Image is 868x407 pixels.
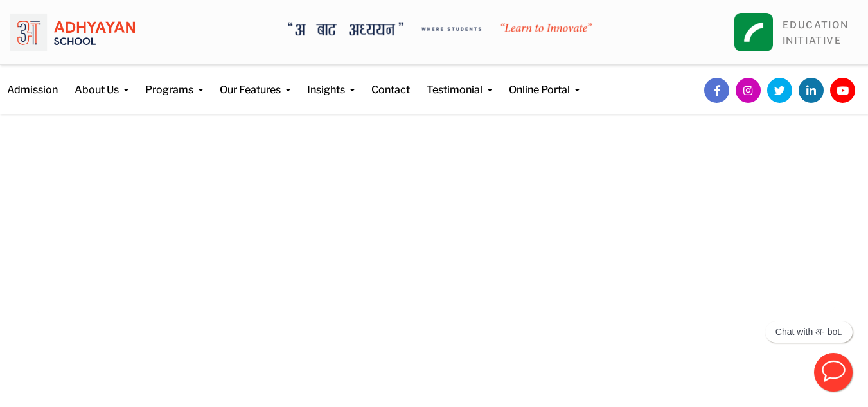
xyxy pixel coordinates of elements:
img: logo [10,10,135,55]
a: About Us [75,65,128,98]
a: Online Portal [509,65,580,98]
img: square_leapfrog [734,13,773,51]
a: Testimonial [427,65,492,98]
a: Insights [307,65,355,98]
a: EDUCATIONINITIATIVE [783,19,849,46]
a: Contact [371,65,410,98]
a: Programs [145,65,203,98]
a: Our Features [220,65,290,98]
img: A Bata Adhyayan where students learn to Innovate [288,22,592,36]
a: Admission [7,65,58,98]
p: Chat with अ- bot. [775,327,842,338]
